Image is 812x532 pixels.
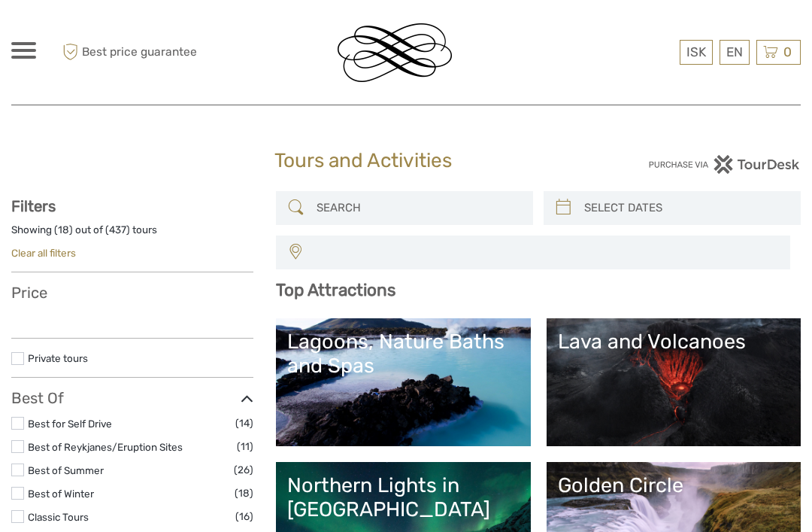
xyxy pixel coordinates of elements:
[59,40,209,65] span: Best price guarantee
[28,511,89,523] a: Classic Tours
[274,149,538,173] h1: Tours and Activities
[28,464,104,476] a: Best of Summer
[558,330,789,435] a: Lava and Volcanoes
[287,330,519,378] div: Lagoons, Nature Baths and Spas
[11,247,76,259] a: Clear all filters
[28,441,183,453] a: Best of Reykjanes/Eruption Sites
[28,418,112,430] a: Best for Self Drive
[781,44,794,59] span: 0
[235,415,253,432] span: (14)
[58,223,69,237] label: 18
[235,485,253,502] span: (18)
[311,195,526,221] input: SEARCH
[11,223,253,246] div: Showing ( ) out of ( ) tours
[578,195,793,221] input: SELECT DATES
[11,197,56,215] strong: Filters
[237,438,253,455] span: (11)
[234,461,253,479] span: (26)
[276,280,395,300] b: Top Attractions
[28,488,94,500] a: Best of Winter
[287,330,519,435] a: Lagoons, Nature Baths and Spas
[558,473,789,497] div: Golden Circle
[720,40,750,65] div: EN
[338,23,452,82] img: Reykjavik Residence
[558,330,789,354] div: Lava and Volcanoes
[648,155,801,174] img: PurchaseViaTourDesk.png
[686,44,706,59] span: ISK
[287,473,519,522] div: Northern Lights in [GEOGRAPHIC_DATA]
[109,223,126,237] label: 437
[235,508,253,525] span: (16)
[11,284,253,302] h3: Price
[28,352,88,364] a: Private tours
[11,389,253,407] h3: Best Of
